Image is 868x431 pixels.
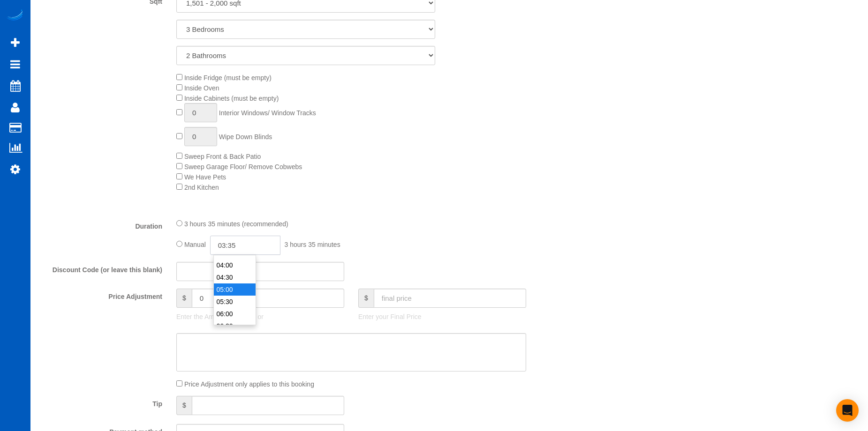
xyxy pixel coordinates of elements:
[33,289,169,301] label: Price Adjustment
[285,241,340,248] span: 3 hours 35 minutes
[219,133,272,141] span: Wipe Down Blinds
[176,396,192,415] span: $
[33,262,169,275] label: Discount Code (or leave this blank)
[184,163,302,171] span: Sweep Garage Floor/ Remove Cobwebs
[184,95,279,102] span: Inside Cabinets (must be empty)
[184,173,226,181] span: We Have Pets
[214,259,256,271] li: 04:00
[176,312,344,321] p: Enter the Amount to Adjust, or
[214,320,256,332] li: 06:30
[184,153,261,160] span: Sweep Front & Back Patio
[214,271,256,283] li: 04:30
[33,218,169,231] label: Duration
[176,289,192,308] span: $
[184,184,219,191] span: 2nd Kitchen
[219,109,316,117] span: Interior Windows/ Window Tracks
[33,396,169,409] label: Tip
[214,296,256,308] li: 05:30
[6,9,24,22] img: Automaid Logo
[214,308,256,320] li: 06:00
[214,283,256,296] li: 05:00
[184,84,219,92] span: Inside Oven
[184,380,314,388] span: Price Adjustment only applies to this booking
[184,241,206,248] span: Manual
[184,220,288,228] span: 3 hours 35 minutes (recommended)
[358,312,526,321] p: Enter your Final Price
[836,399,859,422] div: Open Intercom Messenger
[358,289,374,308] span: $
[184,74,272,82] span: Inside Fridge (must be empty)
[374,289,526,308] input: final price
